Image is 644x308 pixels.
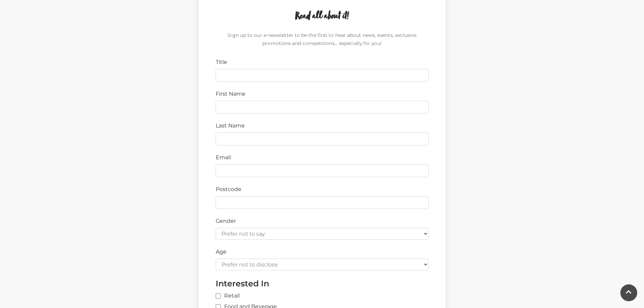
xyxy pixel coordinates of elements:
label: Gender [216,217,236,225]
label: Title [216,58,227,66]
label: Email [216,153,231,162]
p: Sign up to our e-newsletter to be the first to hear about news, events, exclusive promotions and ... [216,31,429,50]
label: Retail [216,292,240,300]
label: Postcode [216,185,241,193]
h2: Read all about it! [216,10,429,23]
h4: Interested In [216,279,429,288]
label: First Name [216,90,245,98]
label: Last Name [216,122,245,130]
label: Age [216,248,226,256]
